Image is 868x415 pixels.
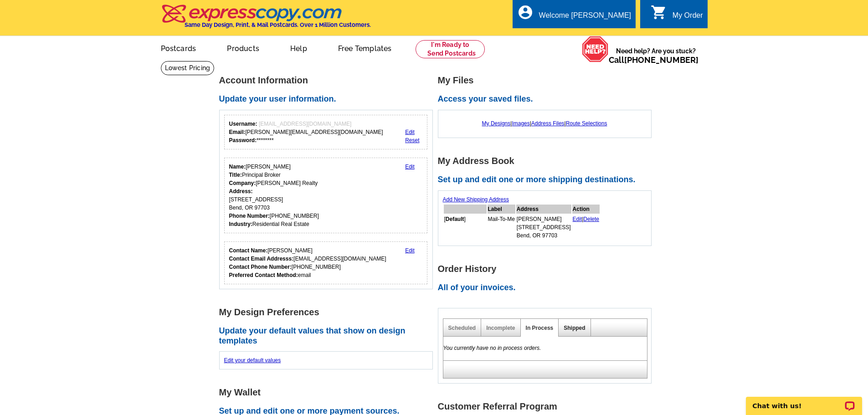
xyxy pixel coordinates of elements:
a: Free Templates [324,37,406,58]
a: Products [212,37,274,58]
strong: Phone Number: [229,213,270,219]
a: Reset [405,137,419,143]
b: Default [446,216,464,222]
a: Add New Shipping Address [443,196,509,203]
div: [PERSON_NAME][EMAIL_ADDRESS][DOMAIN_NAME] ******** [229,120,383,144]
h2: Update your user information. [219,94,438,104]
strong: Username: [229,121,257,127]
a: Address Files [531,120,565,127]
h1: My Address Book [438,156,657,166]
a: Shipped [564,325,585,331]
a: Edit [573,216,582,222]
h4: Same Day Design, Print, & Mail Postcards. Over 1 Million Customers. [185,21,371,28]
a: Route Selections [566,120,607,127]
a: [PHONE_NUMBER] [624,55,699,65]
a: Edit your default values [224,357,281,364]
strong: Address: [229,188,253,195]
h1: Customer Referral Program [438,402,657,411]
strong: Contact Name: [229,247,268,254]
strong: Title: [229,172,242,178]
strong: Industry: [229,221,252,227]
th: Action [572,205,600,214]
h1: Account Information [219,76,438,85]
img: help [582,36,609,62]
span: Call [609,55,699,65]
div: Your personal details. [224,158,428,233]
a: Same Day Design, Print, & Mail Postcards. Over 1 Million Customers. [161,11,371,28]
h2: Update your default values that show on design templates [219,326,438,346]
a: Edit [405,247,415,254]
div: My Order [673,11,703,24]
strong: Company: [229,180,256,186]
div: Welcome [PERSON_NAME] [539,11,631,24]
td: [PERSON_NAME] [STREET_ADDRESS] Bend, OR 97703 [516,215,571,240]
em: You currently have no in process orders. [443,345,541,351]
strong: Contact Phone Number: [229,264,292,270]
i: account_circle [517,4,534,20]
strong: Email: [229,129,246,135]
div: [PERSON_NAME] Principal Broker [PERSON_NAME] Realty [STREET_ADDRESS] Bend, OR 97703 [PHONE_NUMBER... [229,163,319,228]
span: Need help? Are you stuck? [609,46,703,65]
div: | | | [443,115,647,132]
h1: My Files [438,76,657,85]
strong: Preferred Contact Method: [229,272,298,278]
h1: Order History [438,264,657,274]
a: Delete [583,216,599,222]
a: Images [512,120,529,127]
a: Incomplete [486,325,515,331]
h2: Access your saved files. [438,94,657,104]
a: shopping_cart My Order [651,10,703,21]
div: Your login information. [224,115,428,149]
div: Who should we contact regarding order issues? [224,241,428,284]
strong: Password: [229,137,257,143]
span: [EMAIL_ADDRESS][DOMAIN_NAME] [259,121,351,127]
a: In Process [526,325,554,331]
a: Postcards [146,37,211,58]
h1: My Design Preferences [219,307,438,317]
a: Scheduled [448,325,476,331]
h2: Set up and edit one or more shipping destinations. [438,175,657,185]
td: | [572,215,600,240]
strong: Contact Email Addresss: [229,256,294,262]
a: My Designs [482,120,511,127]
div: [PERSON_NAME] [EMAIL_ADDRESS][DOMAIN_NAME] [PHONE_NUMBER] email [229,246,386,279]
th: Label [488,205,515,214]
td: Mail-To-Me [488,215,515,240]
h2: All of your invoices. [438,283,657,293]
a: Edit [405,129,415,135]
td: [ ] [444,215,487,240]
a: Help [276,37,322,58]
iframe: LiveChat chat widget [740,386,868,415]
a: Edit [405,164,415,170]
strong: Name: [229,164,246,170]
h1: My Wallet [219,388,438,397]
i: shopping_cart [651,4,667,20]
th: Address [516,205,571,214]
